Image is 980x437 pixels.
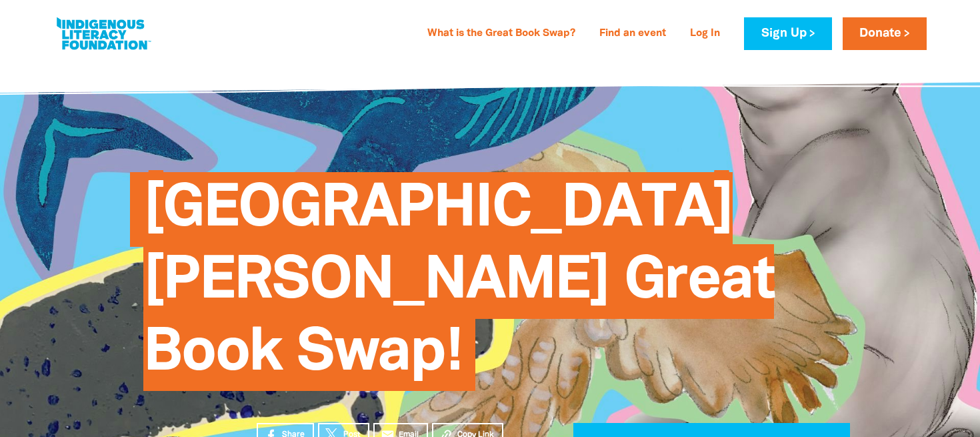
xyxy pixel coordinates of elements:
a: Log In [682,23,728,45]
a: Donate [843,17,927,50]
a: Find an event [591,23,674,45]
span: [GEOGRAPHIC_DATA][PERSON_NAME] Great Book Swap! [143,182,774,391]
a: Sign Up [744,17,831,50]
a: What is the Great Book Swap? [419,23,583,45]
